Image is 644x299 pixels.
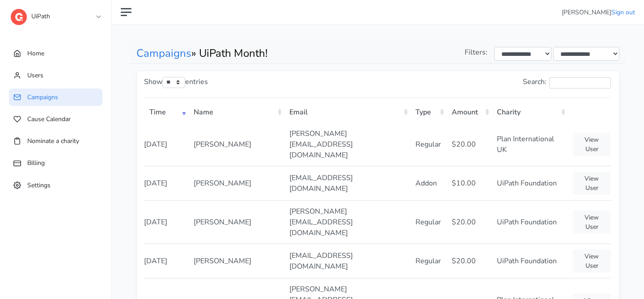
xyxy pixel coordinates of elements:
[410,244,446,278] td: Regular
[9,67,102,84] a: Users
[562,8,635,17] li: [PERSON_NAME]
[573,172,611,195] a: View User
[491,123,568,166] td: Plan International UK
[27,49,44,58] span: Home
[144,76,208,88] label: Show entries
[491,100,568,123] th: Charity: activate to sort column ascending
[446,166,491,200] td: $10.00
[9,88,102,106] a: Campaigns
[9,110,102,128] a: Cause Calendar
[144,100,188,123] th: Time: activate to sort column ascending
[27,181,51,189] span: Settings
[188,123,284,166] td: [PERSON_NAME]
[188,200,284,244] td: [PERSON_NAME]
[573,133,611,156] a: View User
[188,244,284,278] td: [PERSON_NAME]
[549,77,611,88] input: Search:
[446,244,491,278] td: $20.00
[284,166,410,200] td: [EMAIL_ADDRESS][DOMAIN_NAME]
[410,100,446,123] th: Type: activate to sort column ascending
[465,47,487,58] span: Filters:
[284,244,410,278] td: [EMAIL_ADDRESS][DOMAIN_NAME]
[9,154,102,172] a: Billing
[11,9,27,25] img: logo-dashboard-4662da770dd4bea1a8774357aa970c5cb092b4650ab114813ae74da458e76571.svg
[9,177,102,194] a: Settings
[410,200,446,244] td: Regular
[188,166,284,200] td: [PERSON_NAME]
[410,123,446,166] td: Regular
[491,200,568,244] td: UiPath Foundation
[9,132,102,150] a: Nominate a charity
[446,100,491,123] th: Amount: activate to sort column ascending
[284,100,410,123] th: Email: activate to sort column ascending
[27,93,58,101] span: Campaigns
[136,47,371,60] h1: » UiPath Month!
[27,137,79,145] span: Nominate a charity
[611,8,635,17] a: Sign out
[144,123,188,166] td: [DATE]
[144,244,188,278] td: [DATE]
[162,77,185,88] select: Showentries
[27,159,45,167] span: Billing
[11,6,100,22] a: UiPath
[573,211,611,234] a: View User
[573,249,611,273] a: View User
[188,100,284,123] th: Name: activate to sort column ascending
[410,166,446,200] td: Addon
[284,200,410,244] td: [PERSON_NAME][EMAIL_ADDRESS][DOMAIN_NAME]
[491,244,568,278] td: UiPath Foundation
[446,200,491,244] td: $20.00
[144,200,188,244] td: [DATE]
[523,76,611,88] label: Search:
[27,115,71,123] span: Cause Calendar
[446,123,491,166] td: $20.00
[136,46,191,60] a: Campaigns
[284,123,410,166] td: [PERSON_NAME][EMAIL_ADDRESS][DOMAIN_NAME]
[144,166,188,200] td: [DATE]
[491,166,568,200] td: UiPath Foundation
[27,71,43,80] span: Users
[9,45,102,62] a: Home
